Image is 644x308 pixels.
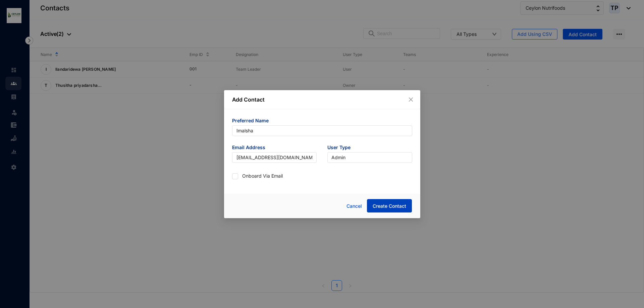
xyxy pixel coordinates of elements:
input: Akshay Segar [232,125,412,136]
button: Create Contact [367,199,412,212]
span: User Type [327,144,412,152]
span: Admin [331,152,408,163]
button: Close [407,96,415,103]
span: close [408,97,414,102]
span: Email Address [232,144,317,152]
input: akshay@gmail.com [232,152,317,163]
span: Create Contact [373,203,406,209]
button: Cancel [341,199,367,213]
p: Add Contact [232,96,412,104]
p: Onboard Via Email [242,173,283,180]
span: Cancel [346,202,362,210]
span: Preferred Name [232,117,412,125]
